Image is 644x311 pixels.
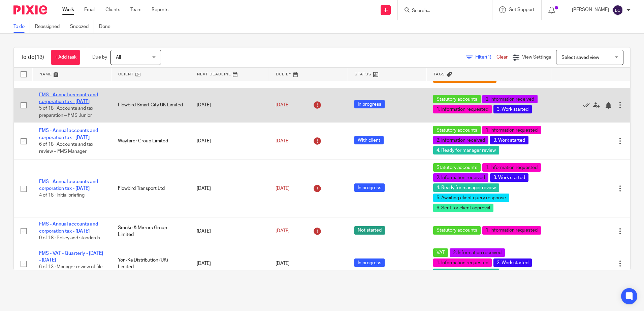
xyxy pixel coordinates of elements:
td: [DATE] [190,88,269,123]
p: [PERSON_NAME] [572,6,609,13]
span: Select saved view [561,55,599,60]
span: Statutory accounts [433,226,481,235]
span: In progress [354,183,385,192]
a: FMS - Annual accounts and corporation tax - [DATE] [39,128,98,140]
a: Done [99,20,116,33]
span: Statutory accounts [433,126,481,134]
img: svg%3E [612,5,623,15]
span: 1. Information requested [433,105,492,113]
span: 1. Information requested [433,258,492,267]
span: VAT [433,248,448,257]
td: Wayfarer Group Limited [111,123,190,160]
p: Due by [92,54,107,61]
img: Pixie [13,5,47,14]
span: In progress [354,258,385,267]
span: 0 of 18 · Policy and standards [39,236,100,240]
a: FMS - Annual accounts and corporation tax - [DATE] [39,222,98,233]
td: Yon-Ka Distribution (UK) Limited [111,245,190,282]
span: [DATE] [276,139,290,143]
span: 3. Work started [490,136,528,144]
a: Clear [496,55,508,60]
td: [DATE] [190,160,269,217]
span: 2. Information received [450,248,505,257]
a: FMS - VAT - Quarterly - [DATE] - [DATE] [39,251,103,263]
span: In progress [354,100,385,108]
span: 6. Sent for client approval [433,204,493,212]
a: To do [13,20,30,33]
span: (13) [35,55,44,60]
span: [DATE] [276,103,290,107]
a: Reassigned [35,20,65,33]
td: [DATE] [190,245,269,282]
span: 6 of 13 · Manager review of file and draft email [39,265,103,276]
span: 3. Work started [490,173,528,182]
span: Tags [433,72,445,76]
span: [DATE] [276,261,290,266]
a: Snoozed [70,20,94,33]
span: 4 of 18 · Initial briefing [39,193,85,198]
h1: To do [21,54,44,61]
td: Smoke & Mirrors Group Limited [111,217,190,245]
span: Get Support [509,7,535,12]
span: 3. Work started [493,105,532,113]
span: 1. Information requested [482,126,541,134]
span: [DATE] [276,186,290,191]
span: (1) [486,55,491,60]
span: 5 of 18 · Accounts and tax preparation – FMS Junior [39,106,93,118]
a: FMS - Annual accounts and corporation tax - [DATE] [39,179,98,191]
a: FMS - Annual accounts and corporation tax - [DATE] [39,93,98,104]
span: 4. Ready for manager review [433,183,499,192]
span: 2. Information received [482,95,538,103]
span: 6 of 18 · Accounts and tax review – FMS Manager [39,142,93,154]
span: 5. Awaiting client query response [433,194,509,202]
span: Statutory accounts [433,95,481,103]
td: Flowbird Transport Ltd [111,160,190,217]
td: [DATE] [190,217,269,245]
span: 4. Ready for manager review [433,146,499,154]
span: Filter [475,55,496,60]
a: + Add task [51,50,80,65]
span: 4. Ready for manager review [433,269,499,277]
a: Team [130,6,141,13]
td: [DATE] [190,123,269,160]
input: Search [411,8,472,14]
td: Flowbird Smart City UK Limited [111,88,190,123]
span: Statutory accounts [433,163,481,172]
span: 2. Information received [433,173,488,182]
span: 1. Information requested [482,226,541,235]
a: Clients [105,6,120,13]
span: View Settings [522,55,551,60]
span: 3. Work started [493,258,532,267]
span: Not started [354,226,385,235]
span: 2. Information received [433,136,488,144]
a: Work [62,6,74,13]
span: 1. Information requested [482,163,541,172]
span: All [116,55,121,60]
span: [DATE] [276,229,290,234]
a: Mark as done [583,102,593,108]
span: With client [354,136,384,144]
a: Reports [152,6,168,13]
a: Email [84,6,95,13]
